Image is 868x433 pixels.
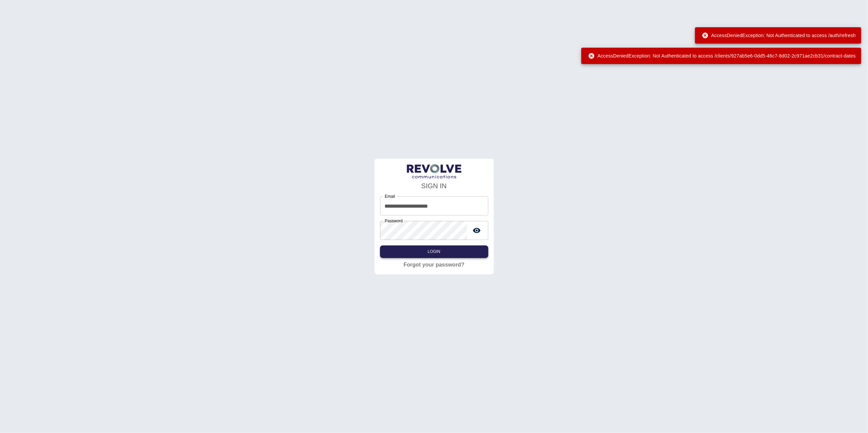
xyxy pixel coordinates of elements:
[380,181,488,191] h4: SIGN IN
[385,193,395,199] label: Email
[702,29,856,42] div: AccessDeniedException: Not Authenticated to access /auth/refresh
[470,224,484,237] button: toggle password visibility
[380,245,488,258] button: Login
[385,218,403,224] label: Password
[588,50,856,62] div: AccessDeniedException: Not Authenticated to access /clients/927ab5e6-0dd5-46c7-8d02-2c971ae2cb31/...
[407,164,461,179] img: LogoText
[404,261,464,269] a: Forgot your password?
